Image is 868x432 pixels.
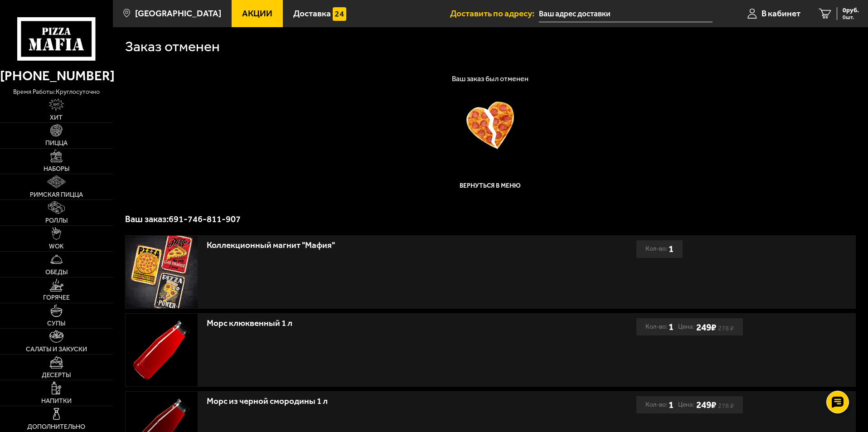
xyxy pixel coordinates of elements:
div: Морс из черной смородины 1 л [207,396,549,407]
h1: Ваш заказ был отменен [125,75,856,83]
span: Роллы [45,218,68,224]
h1: Заказ отменен [125,39,220,54]
b: 1 [669,318,674,335]
span: Напитки [41,398,72,404]
span: Акции [242,9,272,18]
span: Доставка [293,9,331,18]
span: Наборы [44,166,69,172]
span: 0 шт. [843,15,859,20]
div: Кол-во: [645,396,674,413]
span: WOK [49,243,64,250]
span: Санкт-Петербург, проспект Александровской Фермы, 29Ю [539,5,713,22]
span: Доставить по адресу: [450,9,539,18]
a: Вернуться в меню [125,173,856,200]
span: Супы [47,320,65,327]
span: Цена: [678,318,694,335]
span: [GEOGRAPHIC_DATA] [135,9,221,18]
div: Морс клюквенный 1 л [207,318,549,329]
input: Ваш адрес доставки [539,5,713,22]
span: Десерты [42,372,71,379]
span: Цена: [678,396,694,413]
img: 15daf4d41897b9f0e9f617042186c801.svg [333,7,346,21]
span: Салаты и закуски [26,346,87,353]
span: Дополнительно [27,424,85,430]
span: Обеды [45,269,68,276]
span: В кабинет [761,9,800,18]
s: 278 ₽ [718,326,734,330]
div: Коллекционный магнит "Мафия" [207,240,549,251]
span: Римская пицца [30,192,83,198]
s: 278 ₽ [718,403,734,408]
span: 0 руб. [843,7,859,14]
div: Кол-во: [645,318,674,335]
div: Кол-во: [645,240,674,257]
span: Хит [50,115,63,121]
span: Горячее [43,295,70,301]
b: 1 [669,396,674,413]
b: 249 ₽ [696,399,716,410]
b: 1 [669,240,674,257]
span: Пицца [45,140,68,146]
p: Ваш заказ: 691-746-811-907 [125,214,856,223]
b: 249 ₽ [696,321,716,333]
